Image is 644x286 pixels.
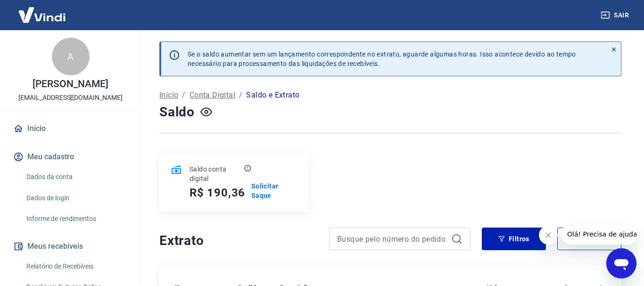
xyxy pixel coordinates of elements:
a: Informe de rendimentos [23,209,130,229]
button: Meus recebíveis [11,236,130,257]
h5: R$ 190,36 [190,185,245,200]
p: / [182,90,185,101]
button: Sair [599,7,633,24]
img: Vindi [11,0,73,29]
iframe: Botão para abrir a janela de mensagens [606,248,636,278]
a: Início [159,90,178,101]
div: A [52,38,90,75]
a: Conta Digital [190,90,235,101]
iframe: Mensagem da empresa [561,224,636,245]
a: Solicitar Saque [251,181,297,200]
a: Início [11,118,130,139]
input: Busque pelo número do pedido [337,232,447,246]
p: Saldo e Extrato [246,90,299,101]
h4: Extrato [159,231,318,250]
span: Olá! Precisa de ajuda? [6,7,79,14]
a: Relatório de Recebíveis [23,257,130,276]
button: Filtros [482,228,546,250]
a: Dados de login [23,188,130,208]
p: [EMAIL_ADDRESS][DOMAIN_NAME] [18,93,123,103]
p: / [239,90,242,101]
p: [PERSON_NAME] [33,79,108,89]
p: Se o saldo aumentar sem um lançamento correspondente no extrato, aguarde algumas horas. Isso acon... [188,49,576,68]
button: Meu cadastro [11,147,130,167]
iframe: Fechar mensagem [539,226,558,245]
h4: Saldo [159,103,195,122]
p: Saldo conta digital [190,164,242,183]
a: Dados da conta [23,167,130,187]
